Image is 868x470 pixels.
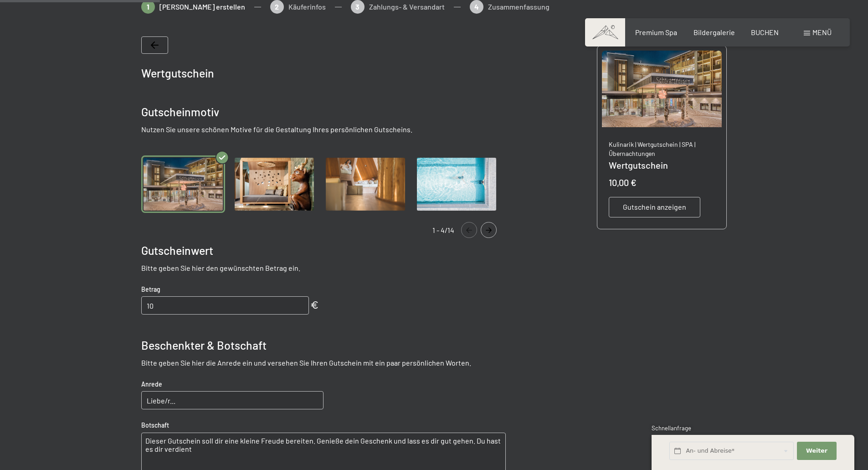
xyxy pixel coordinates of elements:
[751,28,779,36] a: BUCHEN
[812,28,832,36] span: Menü
[693,28,735,36] a: Bildergalerie
[797,442,836,460] button: Weiter
[635,28,677,36] a: Premium Spa
[652,424,691,432] span: Schnellanfrage
[806,447,827,455] span: Weiter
